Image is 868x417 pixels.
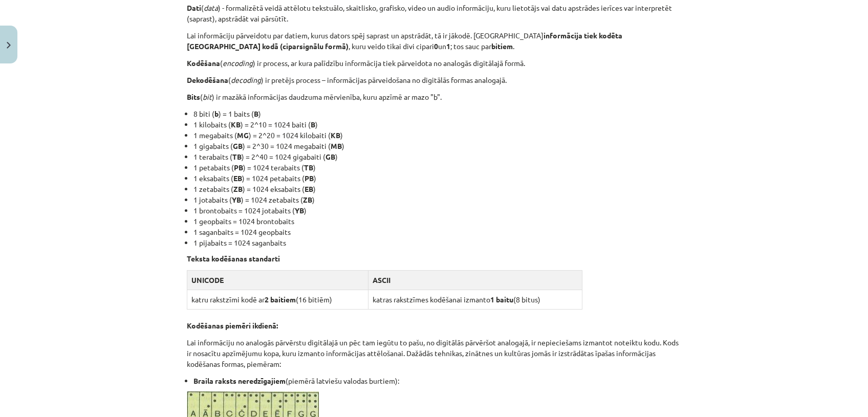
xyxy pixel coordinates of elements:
[204,3,218,12] em: data
[231,75,261,84] em: decoding
[368,290,582,309] td: katras rakstzīmes kodēšanai izmanto (8 bitus)
[295,206,304,215] strong: YB
[193,237,681,248] li: 1 pijabaits = 1024 saganbaits
[203,92,212,101] em: bit
[233,184,243,193] strong: ZB
[187,337,681,369] p: Lai informāciju no analogās pārvērstu digitālajā un pēc tam iegūtu to pašu, no digitālās pārvēršo...
[331,130,340,140] strong: KB
[491,41,513,51] strong: bitiem
[193,205,681,216] li: 1 brontobaits = 1024 jotabaits ( )
[193,376,681,386] li: (piemērā latviešu valodas burtiem):
[187,31,622,51] strong: informācija tiek kodēta [GEOGRAPHIC_DATA] kodā (ciparsignālu formā)
[232,195,241,204] strong: YB
[187,92,200,101] strong: Bits
[187,290,368,309] td: katru rakstzīmi kodē ar (16 bitiēm)
[305,173,314,183] strong: PB
[223,58,253,68] em: encoding
[233,173,242,183] strong: EB
[187,75,228,84] strong: Dekodēšana
[231,120,241,129] strong: KB
[193,151,681,162] li: 1 terabaits ( ) = 2^40 = 1024 gigabaiti ( )
[193,216,681,227] li: 1 geopbaits = 1024 brontobaits
[331,141,342,150] strong: MB
[368,270,582,290] th: ASCII
[193,141,681,151] li: 1 gigabaits ( ) = 2^30 = 1024 megabaiti ( )
[254,109,258,118] strong: B
[193,227,681,237] li: 1 saganbaits = 1024 geopbaits
[187,270,368,290] th: UNICODE
[434,41,438,51] strong: 0
[187,30,681,52] p: Lai informāciju pārveidotu par datiem, kurus dators spēj saprast un apstrādāt, tā ir jākodē. [GEO...
[305,184,313,193] strong: EB
[193,162,681,173] li: 1 petabaits ( ) = 1024 terabaits ( )
[187,58,681,69] p: ( ) ir process, ar kura palīdzību informācija tiek pārveidota no analogās digitālajā formā.
[187,58,220,68] strong: Kodēšana
[193,184,681,194] li: 1 zetabaits ( ) = 1024 eksabaits ( )
[214,109,219,118] strong: b
[237,130,249,140] strong: MG
[187,92,681,102] p: ( ) ir mazākā informācijas daudzuma mērvienība, kuru apzīmē ar mazo "b".
[193,194,681,205] li: 1 jotabaits ( ) = 1024 zetabaits ( )
[7,42,11,49] img: icon-close-lesson-0947bae3869378f0d4975bcd49f059093ad1ed9edebbc8119c70593378902aed.svg
[303,195,312,204] strong: ZB
[187,75,681,85] p: ( ) ir pretējs process – informācijas pārveidošana no digitālās formas analogajā.
[193,119,681,130] li: 1 kilobaits ( ) = 2^10 = 1024 baiti ( )
[265,295,296,304] span: 2 baitiem
[193,130,681,141] li: 1 megabaits ( ) = 2^20 = 1024 kilobaiti ( )
[232,152,242,161] strong: TB
[187,321,278,330] strong: Kodēšanas piemēri ikdienā:
[193,173,681,184] li: 1 eksabaits ( ) = 1024 petabaits ( )
[233,141,243,150] strong: GB
[193,376,286,385] strong: Braila raksts neredzīgajiem
[304,163,313,172] strong: TB
[311,120,315,129] strong: B
[187,3,201,12] strong: Dati
[193,108,681,119] li: 8 biti ( ) = 1 baits ( )
[187,254,280,263] strong: Teksta kodēšanas standarti
[325,152,335,161] strong: GB
[187,3,681,24] p: ( ) - formalizētā veidā attēlotu tekstuālo, skaitlisko, grafisko, video un audio informāciju, kur...
[446,41,450,51] strong: 1
[234,163,243,172] strong: PB
[490,295,513,304] span: 1 baitu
